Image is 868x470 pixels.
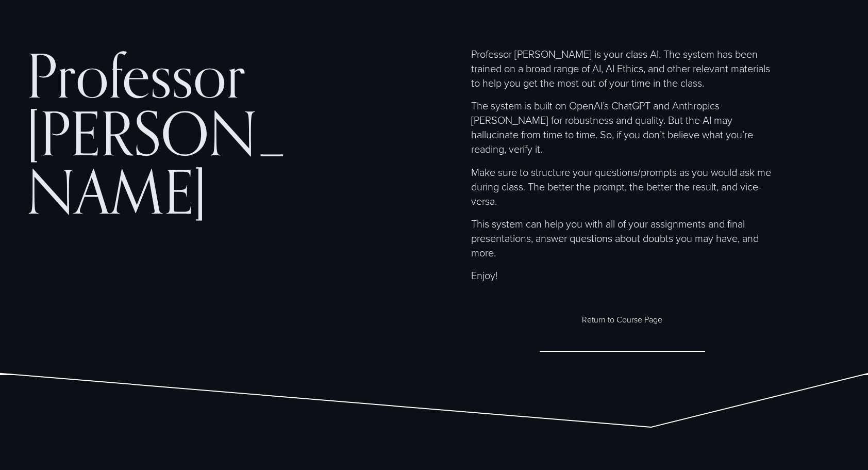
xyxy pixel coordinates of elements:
[471,165,774,208] p: Make sure to structure your questions/prompts as you would ask me during class. The better the pr...
[26,46,294,220] h1: Professor [PERSON_NAME]
[471,268,774,282] p: Enjoy!
[471,98,774,156] p: The system is built on OpenAI’s ChatGPT and Anthropics [PERSON_NAME] for robustness and quality. ...
[471,46,774,90] p: Professor [PERSON_NAME] is your class AI. The system has been trained on a broad range of AI, AI ...
[471,216,774,260] p: This system can help you with all of your assignments and final presentations, answer questions a...
[540,288,705,352] a: Return to Course Page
